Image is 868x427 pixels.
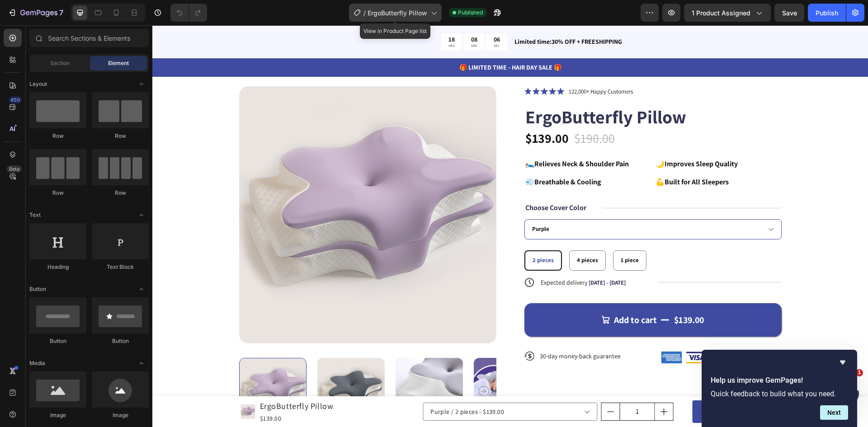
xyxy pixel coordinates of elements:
p: Choose Cover Color [373,178,434,188]
strong: Breathable & Cooling [382,152,448,161]
iframe: Design area [152,25,868,427]
span: Toggle open [134,208,149,222]
div: Row [92,189,149,197]
span: Media [29,359,45,367]
button: 7 [4,4,67,22]
button: Add to cart [372,278,629,311]
button: 1 product assigned [684,4,771,22]
img: gempages_584365213856301940-04a71173-6bc9-4f2e-b5a4-040d03e28b7e.png [534,326,554,338]
img: gempages_584365213856301940-75f04842-47d8-4183-9d67-4e645ba8c065.png [559,326,579,338]
div: 450 [9,96,22,103]
span: Element [108,59,129,67]
p: 7 [59,7,63,18]
input: quantity [467,378,503,395]
div: Button [29,337,86,345]
button: Hide survey [837,357,848,368]
div: Heading [29,263,86,271]
span: Text [29,211,41,219]
button: Publish [808,4,846,22]
div: Image [29,411,86,419]
span: Toggle open [134,282,149,296]
button: increment [503,378,521,395]
input: Search Sections & Elements [29,29,149,47]
div: Add to cart [566,380,601,392]
span: Toggle open [134,77,149,91]
div: Row [29,189,86,197]
span: Save [782,9,797,17]
button: Next question [820,405,848,420]
div: Undo/Redo [170,4,207,22]
div: Text Block [92,263,149,271]
span: 1 [856,369,863,376]
h2: Help us improve GemPages! [711,375,848,386]
img: gempages_584365213856301940-e1d9a525-2e5b-4f54-8627-17fdcdd1b802.png [584,326,604,338]
span: / [363,8,366,18]
span: Layout [29,80,47,88]
button: Save [774,4,804,22]
p: 30-day money-back guarantee [387,327,468,335]
span: Expected delivery [388,253,435,261]
div: Add to cart [462,289,505,300]
img: gempages_584365213856301940-5ff1ffb0-d72a-498d-9460-9de3cf351ffe.png [509,326,529,338]
img: gempages_584365213856301940-65e5c015-5502-4b0d-9458-cf61a52969e3.png [609,326,629,338]
h1: ErgoButterfly Pillow [372,79,629,104]
button: Add to cart [540,375,627,398]
span: [DATE] - [DATE] [436,253,473,261]
div: $139.00 [107,388,182,399]
span: Published [458,9,483,17]
div: Row [29,132,86,140]
button: Carousel Next Arrow [326,361,337,371]
div: Row [92,132,149,140]
button: decrement [449,378,467,395]
p: 122,000+ Happy Customers [416,62,481,71]
p: 🛌 [373,134,476,144]
span: 4 pieces [425,231,446,239]
p: Quick feedback to build what you need. [711,389,848,398]
p: 💪 [503,152,576,162]
div: Publish [816,8,838,18]
h1: ErgoButterfly Pillow [107,374,182,388]
strong: Improves Sleep Quality [512,134,585,143]
div: Help us improve GemPages! [711,357,848,420]
div: Image [92,411,149,419]
span: Toggle open [134,356,149,371]
div: Beta [7,165,22,173]
strong: Relieves Neck & Shoulder Pain [382,134,476,143]
span: 2 pieces [380,231,401,239]
span: 1 piece [468,231,486,239]
div: Button [92,337,149,345]
span: ErgoButterfly Pillow [368,8,427,18]
div: $139.00 [372,104,417,122]
span: Button [29,285,46,293]
span: Section [50,59,70,67]
strong: Built for All Sleepers [512,152,576,161]
span: 1 product assigned [692,8,750,18]
div: $190.00 [421,104,463,122]
div: $139.00 [521,288,552,301]
p: 💨 [373,152,448,162]
p: 🌙 [503,134,585,144]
